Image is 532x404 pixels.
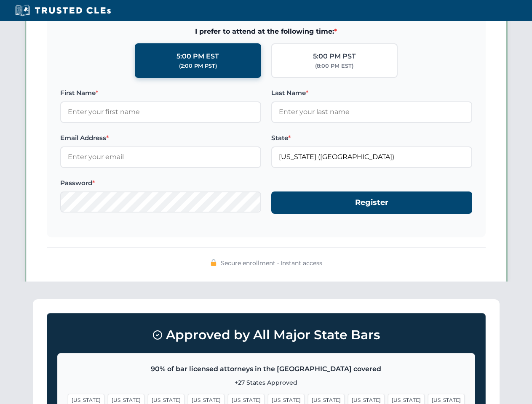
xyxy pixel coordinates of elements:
[271,133,472,143] label: State
[315,62,353,70] div: (8:00 PM EST)
[221,258,322,268] span: Secure enrollment • Instant access
[60,26,472,37] span: I prefer to attend at the following time:
[271,88,472,98] label: Last Name
[271,101,472,122] input: Enter your last name
[60,88,261,98] label: First Name
[179,62,217,70] div: (2:00 PM PST)
[60,178,261,188] label: Password
[60,146,261,167] input: Enter your email
[68,378,465,387] p: +27 States Approved
[176,51,219,62] div: 5:00 PM EST
[210,259,217,266] img: 🔒
[60,133,261,143] label: Email Address
[68,364,465,375] p: 90% of bar licensed attorneys in the [GEOGRAPHIC_DATA] covered
[13,4,113,17] img: Trusted CLEs
[271,146,472,167] input: Florida (FL)
[313,51,356,62] div: 5:00 PM PST
[57,324,475,346] h3: Approved by All Major State Bars
[271,191,472,214] button: Register
[60,101,261,122] input: Enter your first name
